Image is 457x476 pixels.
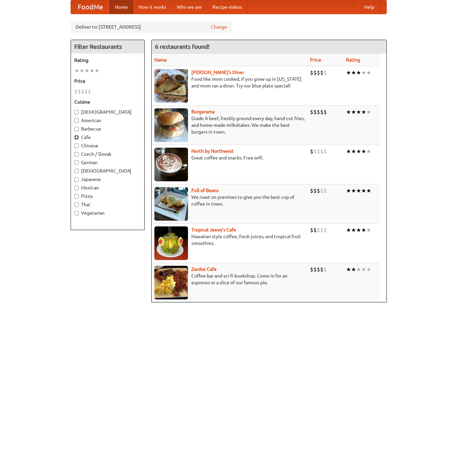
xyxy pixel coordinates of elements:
[317,108,320,116] li: $
[323,187,327,194] li: $
[191,227,236,232] a: Tropical Jeeve's Cafe
[323,148,327,155] li: $
[74,201,141,208] label: Thai
[361,187,366,194] li: ★
[313,226,317,234] li: $
[310,69,313,76] li: $
[317,226,320,234] li: $
[154,148,188,181] img: north.jpg
[323,69,327,76] li: $
[356,108,361,116] li: ★
[191,266,217,272] a: Zardoz Cafe
[74,144,79,148] input: Chinese
[351,69,356,76] li: ★
[366,266,371,273] li: ★
[74,193,141,199] label: Pizza
[74,169,79,173] input: [DEMOGRAPHIC_DATA]
[191,148,234,154] a: North by Northwest
[320,69,323,76] li: $
[346,57,360,63] a: Rating
[361,266,366,273] li: ★
[74,177,79,182] input: Japanese
[313,108,317,116] li: $
[154,226,188,260] img: jeeves.jpg
[313,148,317,155] li: $
[74,125,141,132] label: Barbecue
[71,21,232,33] div: Deliver to: [STREET_ADDRESS]
[74,151,141,157] label: Czech / Slovak
[154,76,305,89] p: Food like mom cooked, if you grew up in [US_STATE] and mom ran a diner. Try our blue plate special!
[346,226,351,234] li: ★
[361,226,366,234] li: ★
[351,226,356,234] li: ★
[317,266,320,273] li: $
[74,160,79,165] input: German
[366,108,371,116] li: ★
[191,109,215,114] a: Burgerama
[346,266,351,273] li: ★
[81,88,84,95] li: $
[323,266,327,273] li: $
[361,148,366,155] li: ★
[366,226,371,234] li: ★
[154,57,167,63] a: Name
[346,69,351,76] li: ★
[320,187,323,194] li: $
[74,134,141,141] label: Cafe
[323,108,327,116] li: $
[155,43,210,50] ng-pluralize: 6 restaurants found!
[88,88,91,95] li: $
[366,148,371,155] li: ★
[323,226,327,234] li: $
[310,226,313,234] li: $
[351,108,356,116] li: ★
[154,154,305,161] p: Great coffee and snacks. Free wifi.
[366,69,371,76] li: ★
[356,69,361,76] li: ★
[310,187,313,194] li: $
[191,70,244,75] b: [PERSON_NAME]'s Diner
[154,266,188,299] img: zardoz.jpg
[133,0,172,14] a: How it works
[320,108,323,116] li: $
[317,148,320,155] li: $
[79,67,84,74] li: ★
[211,24,227,30] a: Change
[356,226,361,234] li: ★
[366,187,371,194] li: ★
[74,159,141,166] label: German
[351,148,356,155] li: ★
[346,187,351,194] li: ★
[313,69,317,76] li: $
[74,168,141,174] label: [DEMOGRAPHIC_DATA]
[74,184,141,191] label: Mexican
[361,69,366,76] li: ★
[310,57,321,63] a: Price
[74,118,79,123] input: American
[74,99,141,105] h5: Cuisine
[74,57,141,64] h5: Rating
[320,226,323,234] li: $
[356,148,361,155] li: ★
[154,108,188,142] img: burgerama.jpg
[317,69,320,76] li: $
[110,0,133,14] a: Home
[74,110,79,114] input: [DEMOGRAPHIC_DATA]
[346,108,351,116] li: ★
[154,194,305,207] p: We roast on premises to give you the best cup of coffee in town.
[310,266,313,273] li: $
[71,40,144,53] h4: Filter Restaurants
[74,117,141,124] label: American
[351,187,356,194] li: ★
[74,203,79,207] input: Thai
[191,188,219,193] b: Full of Beans
[74,210,141,216] label: Vegetarian
[74,135,79,140] input: Cafe
[74,152,79,156] input: Czech / Slovak
[207,0,247,14] a: Recipe videos
[74,176,141,183] label: Japanese
[154,187,188,221] img: beans.jpg
[94,67,100,74] li: ★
